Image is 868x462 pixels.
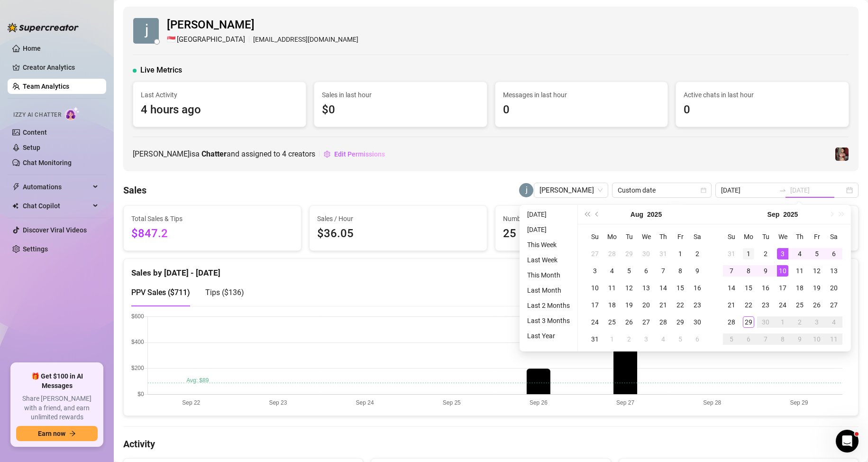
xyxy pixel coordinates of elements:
[828,333,840,345] div: 11
[774,228,791,245] th: We
[672,331,689,348] td: 2025-09-05
[621,228,638,245] th: Tu
[825,314,842,331] td: 2025-10-04
[726,316,737,328] div: 28
[638,245,655,262] td: 2025-07-30
[589,265,601,277] div: 3
[647,205,662,224] button: Choose a year
[589,333,601,345] div: 31
[141,90,298,100] span: Last Activity
[606,248,618,259] div: 28
[503,90,660,100] span: Messages in last hour
[740,279,757,296] td: 2025-09-15
[692,248,703,259] div: 2
[791,228,808,245] th: Th
[621,279,638,296] td: 2025-08-12
[774,245,791,262] td: 2025-09-03
[760,248,771,259] div: 2
[760,316,771,328] div: 30
[825,331,842,348] td: 2025-10-11
[589,299,601,311] div: 17
[828,248,840,259] div: 6
[825,228,842,245] th: Sa
[757,262,774,279] td: 2025-09-09
[623,282,635,294] div: 12
[723,296,740,314] td: 2025-09-21
[621,262,638,279] td: 2025-08-05
[723,228,740,245] th: Su
[794,316,805,328] div: 2
[794,265,805,277] div: 11
[791,245,808,262] td: 2025-09-04
[777,316,788,328] div: 1
[334,150,385,158] span: Edit Permissions
[692,316,703,328] div: 30
[603,245,621,262] td: 2025-07-28
[808,245,825,262] td: 2025-09-05
[808,331,825,348] td: 2025-10-10
[23,45,41,52] a: Home
[828,282,840,294] div: 20
[16,426,98,441] button: Earn nowarrow-right
[757,279,774,296] td: 2025-09-16
[606,282,618,294] div: 11
[630,205,643,224] button: Choose a month
[586,279,603,296] td: 2025-08-10
[589,316,601,328] div: 24
[726,333,737,345] div: 5
[672,228,689,245] th: Fr
[167,16,358,34] span: [PERSON_NAME]
[131,259,850,279] div: Sales by [DATE] - [DATE]
[582,205,592,224] button: Last year (Control + left)
[523,239,574,250] li: This Week
[760,299,771,311] div: 23
[757,228,774,245] th: Tu
[123,437,859,451] h4: Activity
[621,331,638,348] td: 2025-09-02
[723,245,740,262] td: 2025-08-31
[675,248,686,259] div: 1
[692,265,703,277] div: 9
[808,314,825,331] td: 2025-10-03
[205,288,244,297] span: Tips ( $136 )
[586,314,603,331] td: 2025-08-24
[23,245,48,253] a: Settings
[23,159,72,166] a: Chat Monitoring
[23,198,90,213] span: Chat Copilot
[658,333,669,345] div: 4
[779,186,786,194] span: to
[757,314,774,331] td: 2025-09-30
[323,147,385,162] button: Edit Permissions
[16,372,98,390] span: 🎁 Get $100 in AI Messages
[131,288,190,297] span: PPV Sales ( $711 )
[689,331,706,348] td: 2025-09-06
[740,228,757,245] th: Mo
[140,65,182,76] span: Live Metrics
[603,314,621,331] td: 2025-08-25
[672,279,689,296] td: 2025-08-15
[65,107,80,120] img: AI Chatter
[675,265,686,277] div: 8
[794,248,805,259] div: 4
[689,262,706,279] td: 2025-08-09
[8,23,79,32] img: logo-BBDzfeDw.svg
[638,279,655,296] td: 2025-08-13
[23,83,69,90] a: Team Analytics
[638,228,655,245] th: We
[523,209,574,220] li: [DATE]
[774,314,791,331] td: 2025-10-01
[322,101,479,119] span: $0
[723,314,740,331] td: 2025-09-28
[777,265,788,277] div: 10
[131,213,293,224] span: Total Sales & Tips
[774,279,791,296] td: 2025-09-17
[133,148,315,160] span: [PERSON_NAME] is a and assigned to creators
[791,279,808,296] td: 2025-09-18
[726,265,737,277] div: 7
[638,314,655,331] td: 2025-08-27
[586,262,603,279] td: 2025-08-03
[539,183,603,197] span: jessy mina
[640,316,652,328] div: 27
[740,314,757,331] td: 2025-09-29
[606,316,618,328] div: 25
